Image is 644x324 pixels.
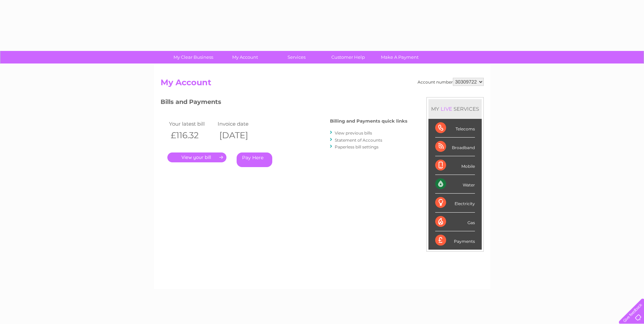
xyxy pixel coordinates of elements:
[217,51,273,64] a: My Account
[165,51,221,64] a: My Clear Business
[428,99,482,119] div: MY SERVICES
[335,144,379,149] a: Paperless bill settings
[161,78,484,91] h2: My Account
[161,97,407,109] h3: Bills and Payments
[216,119,265,128] td: Invoice date
[335,130,372,136] a: View previous bills
[269,51,325,64] a: Services
[435,156,475,175] div: Mobile
[435,138,475,156] div: Broadband
[435,231,475,250] div: Payments
[435,213,475,231] div: Gas
[216,128,265,142] th: [DATE]
[167,152,226,162] a: .
[167,119,216,128] td: Your latest bill
[320,51,376,64] a: Customer Help
[435,119,475,138] div: Telecoms
[418,78,484,86] div: Account number
[435,175,475,194] div: Water
[167,128,216,142] th: £116.32
[237,152,272,167] a: Pay Here
[372,51,428,64] a: Make A Payment
[330,119,407,124] h4: Billing and Payments quick links
[435,194,475,212] div: Electricity
[439,106,454,112] div: LIVE
[335,138,382,143] a: Statement of Accounts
